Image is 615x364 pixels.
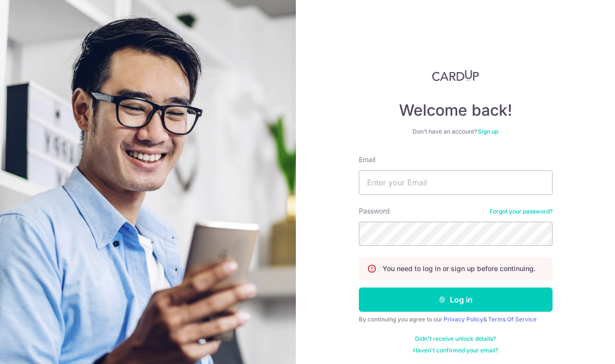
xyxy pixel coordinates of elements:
img: CardUp Logo [432,70,479,81]
a: Privacy Policy [444,316,483,323]
div: By continuing you agree to our & [359,316,553,323]
div: Don’t have an account? [359,128,553,136]
a: Terms Of Service [488,316,537,323]
p: You need to log in or sign up before continuing. [383,264,536,273]
a: Forgot your password? [490,208,553,215]
h4: Welcome back! [359,101,553,120]
label: Email [359,155,375,165]
input: Enter your Email [359,170,553,195]
a: Sign up [478,128,498,135]
a: Didn't receive unlock details? [415,335,496,343]
label: Password [359,206,390,216]
button: Log in [359,288,553,312]
a: Haven't confirmed your email? [413,347,498,354]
